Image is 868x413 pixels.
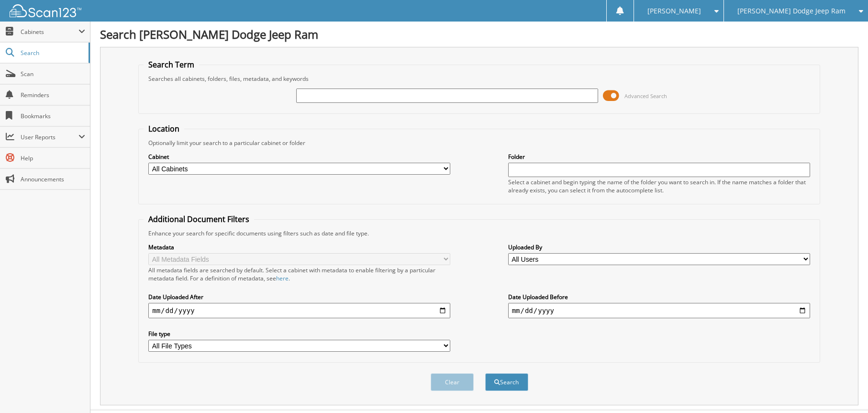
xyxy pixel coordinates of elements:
span: [PERSON_NAME] Dodge Jeep Ram [737,8,846,14]
span: Scan [21,70,85,78]
label: Metadata [148,243,450,251]
button: Clear [431,373,474,391]
span: Cabinets [21,28,78,36]
legend: Location [144,123,184,134]
a: here [276,274,289,282]
label: File type [148,330,450,338]
span: Advanced Search [624,92,667,100]
span: Bookmarks [21,112,85,120]
div: Optionally limit your search to a particular cabinet or folder [144,139,815,147]
img: scan123-logo-white.svg [10,4,81,17]
span: Search [21,49,84,57]
div: Searches all cabinets, folders, files, metadata, and keywords [144,75,815,83]
button: Search [485,373,528,391]
div: All metadata fields are searched by default. Select a cabinet with metadata to enable filtering b... [148,266,450,282]
label: Date Uploaded After [148,293,450,301]
span: User Reports [21,133,78,141]
div: Select a cabinet and begin typing the name of the folder you want to search in. If the name match... [508,178,810,194]
label: Folder [508,153,810,161]
label: Uploaded By [508,243,810,251]
legend: Additional Document Filters [144,214,254,224]
legend: Search Term [144,59,199,70]
span: Reminders [21,91,85,99]
span: Help [21,154,85,162]
input: start [148,303,450,318]
input: end [508,303,810,318]
div: Enhance your search for specific documents using filters such as date and file type. [144,229,815,237]
span: Announcements [21,175,85,183]
label: Cabinet [148,153,450,161]
span: [PERSON_NAME] [647,8,701,14]
h1: Search [PERSON_NAME] Dodge Jeep Ram [100,26,858,42]
label: Date Uploaded Before [508,293,810,301]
